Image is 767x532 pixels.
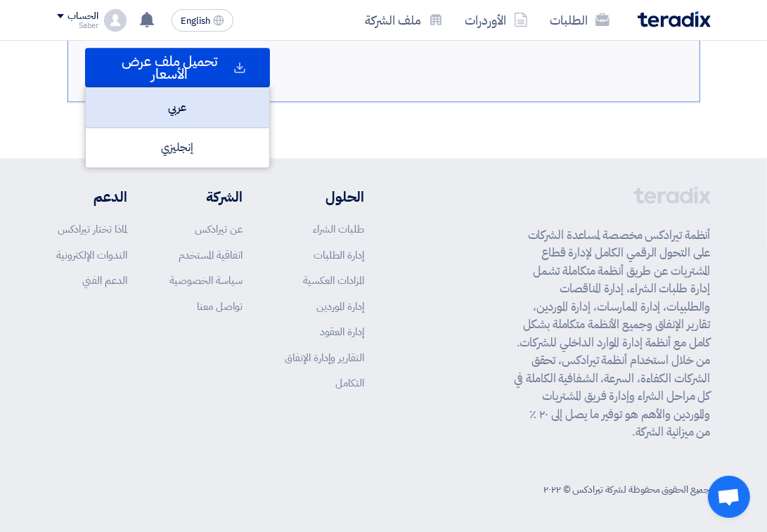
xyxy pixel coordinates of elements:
[57,186,128,207] li: الدعم
[303,273,364,288] a: المزادات العكسية
[314,247,364,263] a: إدارة الطلبات
[638,11,711,27] img: Teradix logo
[354,4,454,37] a: ملف الشركة
[83,273,128,288] a: الدعم الفني
[68,11,98,22] div: الحساب
[285,186,364,207] li: الحلول
[708,476,750,518] div: Open chat
[104,9,127,32] img: profile_test.png
[57,22,98,30] div: Saber
[181,16,210,26] span: English
[169,186,243,207] li: الشركة
[543,482,710,497] div: جميع الحقوق محفوظة لشركة تيرادكس © ٢٠٢٢
[335,375,364,391] a: التكامل
[169,273,243,288] a: سياسة الخصوصية
[86,128,269,167] div: إنجليزي
[179,247,243,263] a: اتفاقية المستخدم
[320,324,364,339] a: إدارة العقود
[109,55,231,80] span: تحميل ملف عرض الأسعار
[172,9,233,32] button: English
[313,221,364,237] a: طلبات الشراء
[57,247,128,263] a: الندوات الإلكترونية
[316,299,364,314] a: إدارة الموردين
[58,221,128,237] a: لماذا تختار تيرادكس
[86,88,269,128] div: عربي
[197,299,243,314] a: تواصل معنا
[539,4,621,37] a: الطلبات
[285,350,364,365] a: التقارير وإدارة الإنفاق
[195,221,243,237] a: عن تيرادكس
[515,226,711,441] p: أنظمة تيرادكس مخصصة لمساعدة الشركات على التحول الرقمي الكامل لإدارة قطاع المشتريات عن طريق أنظمة ...
[454,4,539,37] a: الأوردرات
